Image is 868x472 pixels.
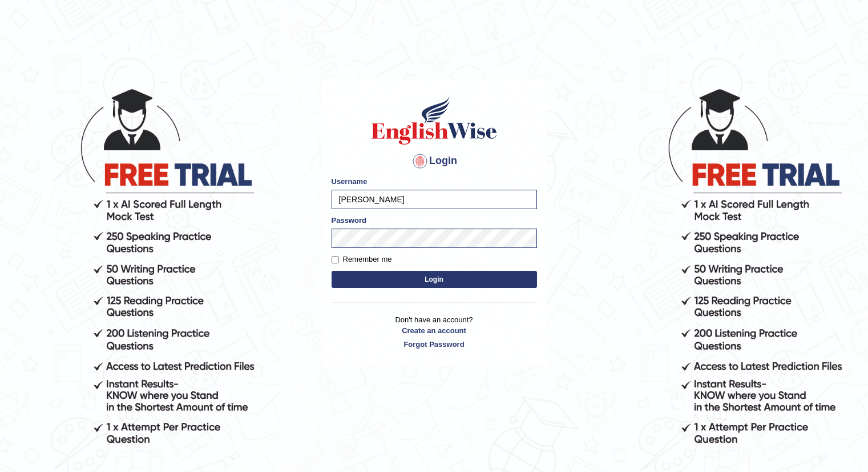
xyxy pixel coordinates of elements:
a: Create an account [332,325,537,336]
button: Login [332,271,537,288]
label: Username [332,176,368,187]
label: Password [332,215,366,226]
a: Forgot Password [332,339,537,350]
input: Remember me [332,256,339,263]
label: Remember me [332,254,392,265]
p: Don't have an account? [332,314,537,350]
h4: Login [332,152,537,170]
img: Logo of English Wise sign in for intelligent practice with AI [369,95,499,146]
